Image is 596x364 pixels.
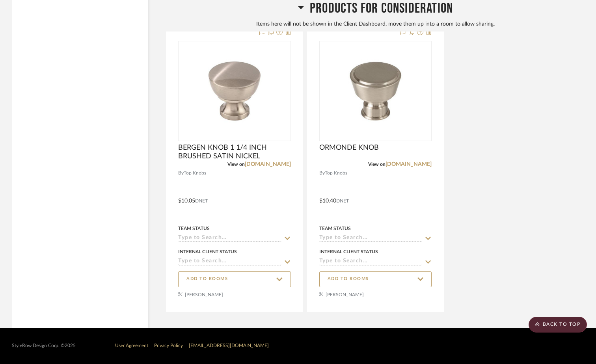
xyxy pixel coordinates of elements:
[184,169,206,177] span: Top Knobs
[325,169,347,177] span: Top Knobs
[319,235,423,242] input: Type to Search…
[185,42,284,140] img: BERGEN KNOB 1 1/4 INCH BRUSHED SATIN NICKEL
[319,271,432,287] button: ADD TO ROOMS
[178,271,291,287] button: ADD TO ROOMS
[326,42,425,140] img: ORMONDE KNOB
[178,235,281,242] input: Type to Search…
[386,162,432,167] a: [DOMAIN_NAME]
[178,258,281,266] input: Type to Search…
[178,225,210,232] div: Team Status
[319,248,378,255] div: Internal Client Status
[368,162,386,167] span: View on
[319,225,351,232] div: Team Status
[166,20,585,29] div: Items here will not be shown in the Client Dashboard, move them up into a room to allow sharing.
[178,248,237,255] div: Internal Client Status
[227,162,245,167] span: View on
[115,343,148,348] a: User Agreement
[245,162,291,167] a: [DOMAIN_NAME]
[178,169,184,177] span: By
[179,41,291,141] div: 0
[189,343,269,348] a: [EMAIL_ADDRESS][DOMAIN_NAME]
[319,169,325,177] span: By
[154,343,183,348] a: Privacy Policy
[186,276,228,282] span: ADD TO ROOMS
[319,258,423,266] input: Type to Search…
[12,343,76,349] div: StyleRow Design Corp. ©2025
[319,143,379,152] span: ORMONDE KNOB
[178,143,291,161] span: BERGEN KNOB 1 1/4 INCH BRUSHED SATIN NICKEL
[529,317,587,332] scroll-to-top-button: BACK TO TOP
[328,276,369,282] span: ADD TO ROOMS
